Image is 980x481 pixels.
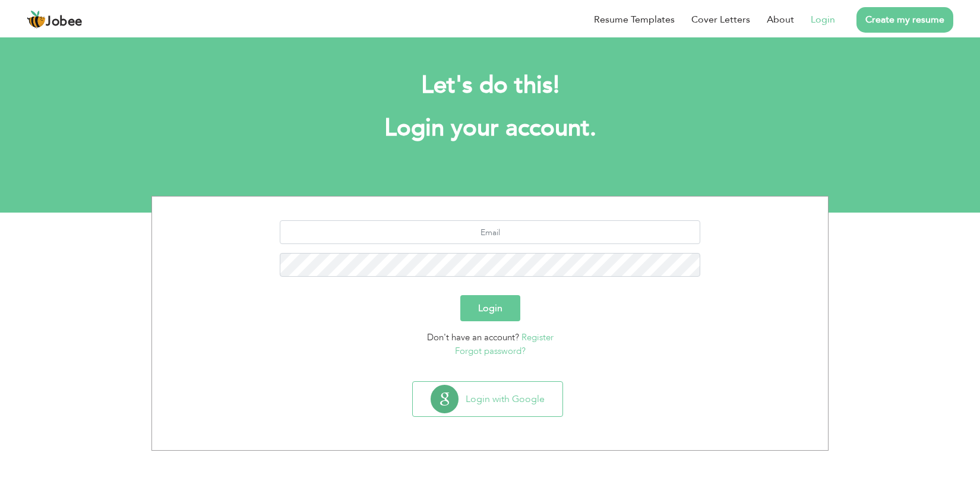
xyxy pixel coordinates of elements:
span: Don't have an account? [427,331,519,343]
input: Email [280,220,701,244]
a: Jobee [27,10,83,29]
a: Forgot password? [455,345,526,357]
a: Resume Templates [594,12,675,27]
button: Login with Google [413,382,562,416]
span: Jobee [46,15,83,29]
button: Login [460,295,520,321]
a: About [767,12,794,27]
a: Create my resume [856,7,953,33]
a: Login [811,12,835,27]
img: jobee.io [27,10,46,29]
a: Register [521,331,554,343]
a: Cover Letters [691,12,750,27]
h2: Let's do this! [169,70,811,101]
h1: Login your account. [169,113,811,144]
